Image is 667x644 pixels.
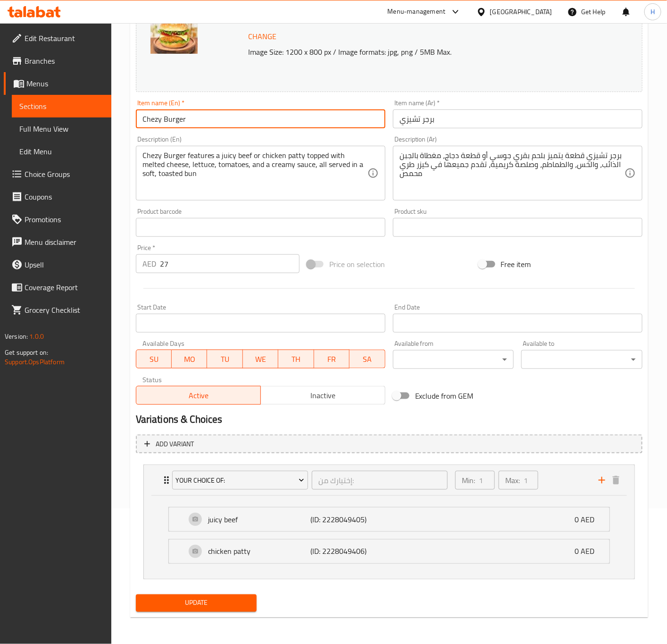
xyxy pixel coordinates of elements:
[140,389,257,402] span: Active
[393,218,642,237] input: Please enter product sku
[490,7,552,17] div: [GEOGRAPHIC_DATA]
[25,282,104,293] span: Coverage Report
[247,352,275,366] span: WE
[350,350,385,368] button: SA
[25,214,104,225] span: Promotions
[278,350,314,368] button: TH
[136,218,385,237] input: Please enter product barcode
[142,258,156,269] p: AED
[4,163,111,185] a: Choice Groups
[172,350,207,368] button: MO
[12,117,111,140] a: Full Menu View
[211,352,239,366] span: TU
[208,546,310,557] p: chicken patty
[329,259,385,270] span: Price on selection
[575,514,602,525] p: 0 AED
[136,594,257,612] button: Update
[393,109,642,128] input: Enter name Ar
[4,231,111,253] a: Menu disclaimer
[175,475,304,486] span: Your Choice Of:
[575,546,602,557] p: 0 AED
[160,254,300,273] input: Please enter price
[318,352,346,366] span: FR
[245,46,603,58] p: Image Size: 1200 x 800 px / Image formats: jpg, png / 5MB Max.
[501,259,531,270] span: Free item
[19,123,104,134] span: Full Menu View
[143,597,250,609] span: Update
[136,435,642,454] button: Add variant
[169,540,609,563] div: Expand
[25,191,104,202] span: Coupons
[4,185,111,208] a: Coupons
[4,208,111,231] a: Promotions
[4,253,111,276] a: Upsell
[393,350,514,369] div: ​
[140,352,168,366] span: SU
[5,346,48,359] span: Get support on:
[25,236,104,248] span: Menu disclaimer
[136,350,172,368] button: SU
[388,6,446,17] div: Menu-management
[19,146,104,157] span: Edit Menu
[136,386,261,405] button: Active
[25,33,104,44] span: Edit Restaurant
[25,259,104,270] span: Upsell
[282,352,310,366] span: TH
[462,475,475,486] p: Min:
[505,475,520,486] p: Max:
[245,27,281,46] button: Change
[29,330,44,343] span: 1.0.0
[310,514,379,525] p: (ID: 2228049405)
[208,514,310,525] p: juicy beef
[4,276,111,299] a: Coverage Report
[175,352,203,366] span: MO
[26,78,104,89] span: Menus
[314,350,350,368] button: FR
[595,473,609,487] button: add
[415,390,474,401] span: Exclude from GEM
[19,100,104,112] span: Sections
[150,7,198,54] img: CHEZY_BURGER638905366196694786.jpg
[142,151,367,196] textarea: Chezy Burger features a juicy beef or chicken patty topped with melted cheese, lettuce, tomatoes,...
[4,50,111,72] a: Branches
[260,386,385,405] button: Inactive
[400,151,625,196] textarea: برجر تشيزي قطعة يتميز بلحم بقري جوسي أو قطعة دجاج، مغطاة بالجبن الذائب، والخس، والطماطم، وصلصة كر...
[4,72,111,95] a: Menus
[310,546,379,557] p: (ID: 2228049406)
[136,412,642,427] h2: Variations & Choices
[25,55,104,67] span: Branches
[4,27,111,50] a: Edit Restaurant
[243,350,278,368] button: WE
[609,473,623,487] button: delete
[136,461,642,583] li: ExpandExpandExpand
[12,95,111,117] a: Sections
[172,471,308,490] button: Your Choice Of:
[265,389,382,402] span: Inactive
[5,356,65,368] a: Support.OpsPlatform
[521,350,642,369] div: ​
[169,508,609,531] div: Expand
[4,299,111,321] a: Grocery Checklist
[156,438,194,450] span: Add variant
[12,140,111,163] a: Edit Menu
[25,168,104,180] span: Choice Groups
[650,7,655,17] span: H
[25,304,104,316] span: Grocery Checklist
[144,465,634,495] div: Expand
[136,109,385,128] input: Enter name En
[207,350,242,368] button: TU
[353,352,381,366] span: SA
[249,30,277,43] span: Change
[5,330,28,343] span: Version:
